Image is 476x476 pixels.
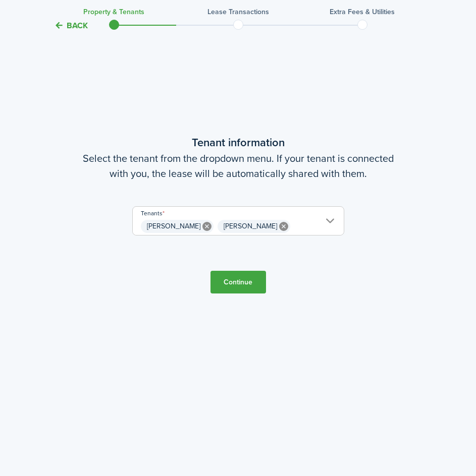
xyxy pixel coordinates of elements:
[224,221,277,231] span: [PERSON_NAME]
[26,134,450,151] wizard-step-header-title: Tenant information
[26,151,450,181] wizard-step-header-description: Select the tenant from the dropdown menu. If your tenant is connected with you, the lease will be...
[210,271,266,293] button: Continue
[207,7,269,17] h3: Lease Transactions
[330,7,395,17] h3: Extra fees & Utilities
[83,7,144,17] h3: Property & Tenants
[54,20,88,31] button: Back
[147,221,200,231] span: [PERSON_NAME]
